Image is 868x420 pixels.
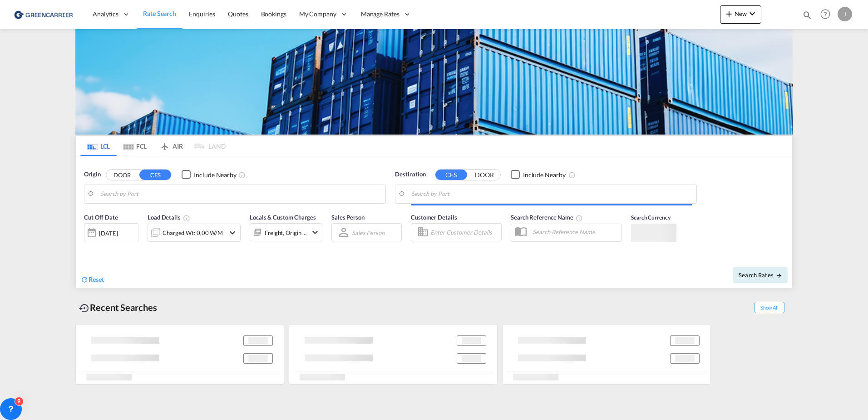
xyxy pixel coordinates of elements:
span: Quotes [228,10,248,18]
input: Search by Port [100,187,381,201]
div: Include Nearby [523,170,566,180]
md-icon: icon-plus 400-fg [724,8,735,19]
div: [DATE] [84,223,138,242]
div: icon-magnify [802,10,812,24]
span: Enquiries [189,10,215,18]
md-icon: icon-chevron-down [747,8,758,19]
input: Search Reference Name [528,225,621,239]
md-icon: Your search will be saved by the below given name [576,215,583,222]
span: Cut Off Date [84,214,118,221]
md-icon: icon-refresh [80,275,89,284]
div: Help [818,6,838,23]
md-pagination-wrapper: Use the left and right arrow keys to navigate between tabs [80,136,226,156]
span: Help [818,6,833,22]
md-icon: Unchecked: Ignores neighbouring ports when fetching rates.Checked : Includes neighbouring ports w... [568,171,576,179]
span: Customer Details [411,214,457,221]
img: GreenCarrierFCL_LCL.png [75,29,793,135]
div: J [838,7,852,21]
button: CFS [435,170,467,180]
md-icon: icon-airplane [159,141,170,148]
button: icon-plus 400-fgNewicon-chevron-down [720,5,761,24]
span: Sales Person [331,214,365,221]
input: Search by Port [411,187,692,201]
div: Freight Origin Destinationicon-chevron-down [250,223,322,241]
span: Search Reference Name [511,214,583,221]
span: Analytics [93,10,118,19]
button: Search Ratesicon-arrow-right [733,267,788,283]
span: Destination [395,170,426,179]
md-tab-item: FCL [117,136,153,156]
md-icon: icon-arrow-right [776,272,782,279]
div: icon-refreshReset [80,275,104,285]
span: Locals & Custom Charges [250,214,316,221]
md-icon: Chargeable Weight [183,215,190,222]
md-checkbox: Checkbox No Ink [511,170,566,180]
span: Search Rates [739,271,782,279]
div: Charged Wt: 0,00 W/M [163,226,223,239]
md-tab-item: AIR [153,136,189,156]
md-icon: icon-chevron-down [310,227,321,238]
md-icon: icon-magnify [802,10,812,20]
span: New [724,10,758,17]
span: Manage Rates [361,10,399,19]
div: Freight Origin Destination [265,226,307,239]
input: Enter Customer Details [430,225,498,239]
md-select: Sales Person [351,226,385,239]
span: My Company [299,10,336,19]
div: Charged Wt: 0,00 W/Micon-chevron-down [148,224,241,242]
div: Include Nearby [194,170,237,180]
span: Bookings [261,10,286,18]
md-checkbox: Checkbox No Ink [182,170,237,180]
button: DOOR [469,170,500,180]
md-icon: Unchecked: Ignores neighbouring ports when fetching rates.Checked : Includes neighbouring ports w... [238,171,246,179]
span: Reset [89,275,104,283]
md-icon: icon-chevron-down [227,227,238,238]
span: Origin [84,170,100,179]
span: Search Currency [631,214,671,221]
span: Show All [755,302,784,313]
md-tab-item: LCL [80,136,117,156]
span: Rate Search [143,10,176,17]
md-icon: icon-backup-restore [79,303,90,314]
div: Origin DOOR CFS Checkbox No InkUnchecked: Ignores neighbouring ports when fetching rates.Checked ... [76,156,792,288]
div: [DATE] [99,229,118,237]
md-datepicker: Select [84,241,91,254]
div: Recent Searches [75,297,161,318]
img: 1378a7308afe11ef83610d9e779c6b34.png [14,4,75,25]
span: Load Details [148,214,190,221]
button: DOOR [106,170,138,180]
button: CFS [139,170,171,180]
